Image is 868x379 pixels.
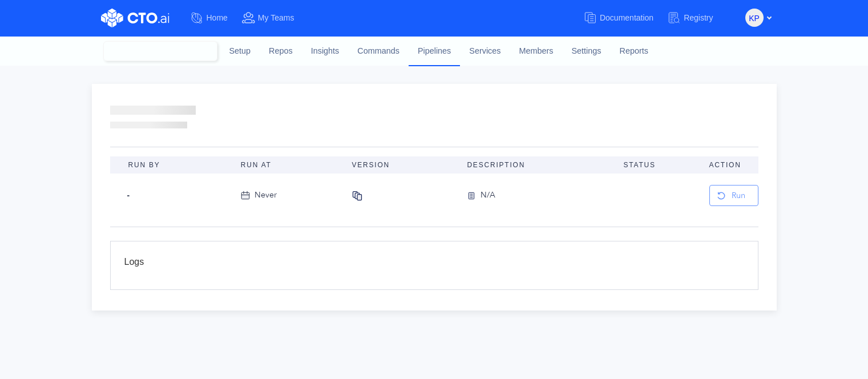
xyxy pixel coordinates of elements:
a: Members [510,36,563,67]
img: version-icon [467,189,481,203]
span: Registry [684,13,713,22]
span: KP [749,9,760,27]
a: Settings [562,36,610,67]
th: Description [458,156,614,174]
th: Version [342,156,458,174]
a: Services [460,36,510,67]
span: Documentation [600,13,653,22]
a: Insights [302,36,349,67]
button: Run [709,185,758,206]
td: - [110,174,232,217]
a: Registry [667,7,726,29]
a: Repos [260,36,302,67]
a: Home [190,7,241,29]
span: Home [207,13,228,22]
button: KP [745,9,764,27]
a: Documentation [583,7,667,29]
img: CTO.ai Logo [101,9,169,27]
th: Status [615,156,700,174]
a: Setup [220,36,260,67]
a: Reports [610,36,657,67]
th: Run By [110,156,232,174]
div: N/A [481,189,495,203]
div: Never [255,189,277,201]
a: Pipelines [409,36,460,66]
a: My Teams [241,7,308,29]
a: Commands [348,36,409,67]
th: Run At [232,156,343,174]
th: Action [700,156,758,174]
div: Logs [124,255,744,276]
span: My Teams [258,13,294,22]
